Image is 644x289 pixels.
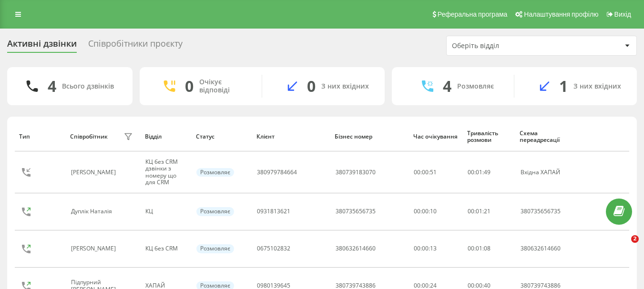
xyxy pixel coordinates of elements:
[145,159,186,186] div: КЦ без CRM дзвінки з номеру що для CRM
[196,207,234,216] div: Розмовляє
[476,168,482,176] span: 01
[631,235,639,243] span: 2
[484,244,491,252] span: 08
[476,244,482,252] span: 01
[452,42,566,50] div: Оберіть відділ
[335,133,404,140] div: Бізнес номер
[196,133,248,140] div: Статус
[71,169,118,176] div: [PERSON_NAME]
[484,207,491,215] span: 21
[468,245,491,252] div: : :
[19,133,61,140] div: Тип
[457,82,494,90] div: Розмовляє
[414,245,457,252] div: 00:00:13
[336,282,376,289] div: 380739743886
[521,245,573,252] div: 380632614660
[88,39,183,53] div: Співробітники проєкту
[414,282,457,289] div: 00:00:24
[524,10,598,18] span: Налаштування профілю
[145,282,186,289] div: ХАПАЙ
[70,133,108,140] div: Співробітник
[48,77,56,95] div: 4
[336,169,376,176] div: 380739183070
[199,78,247,94] div: Очікує відповіді
[520,130,574,144] div: Схема переадресації
[336,245,376,252] div: 380632614660
[62,82,114,90] div: Всього дзвінків
[467,130,511,144] div: Тривалість розмови
[484,168,491,176] span: 49
[336,208,376,215] div: 380735656735
[256,133,326,140] div: Клієнт
[257,282,290,289] div: 0980139645
[257,208,290,215] div: 0931813621
[71,208,114,215] div: Дуплік Наталія
[468,168,474,176] span: 00
[468,208,491,215] div: : :
[614,10,631,18] span: Вихід
[7,39,77,53] div: Активні дзвінки
[612,235,634,258] iframe: Intercom live chat
[71,245,118,252] div: [PERSON_NAME]
[468,207,474,215] span: 00
[413,133,458,140] div: Час очікування
[257,245,290,252] div: 0675102832
[468,244,474,252] span: 00
[145,245,186,252] div: КЦ без CRM
[521,282,573,289] div: 380739743886
[521,208,573,215] div: 380735656735
[196,168,234,177] div: Розмовляє
[185,77,194,95] div: 0
[438,10,508,18] span: Реферальна програма
[468,282,491,289] div: : :
[521,169,573,176] div: Вхідна ХАПАЙ
[321,82,369,90] div: З них вхідних
[196,244,234,253] div: Розмовляє
[573,82,621,90] div: З них вхідних
[443,77,451,95] div: 4
[476,207,482,215] span: 01
[145,133,187,140] div: Відділ
[559,77,568,95] div: 1
[414,208,457,215] div: 00:00:10
[468,169,491,176] div: : :
[257,169,297,176] div: 380979784664
[145,208,186,215] div: КЦ
[307,77,316,95] div: 0
[414,169,457,176] div: 00:00:51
